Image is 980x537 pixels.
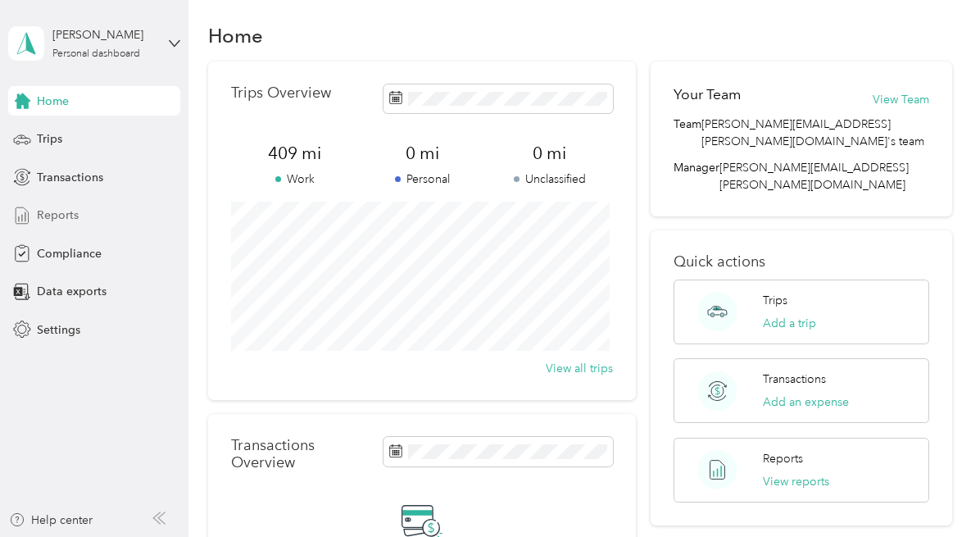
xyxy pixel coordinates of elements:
span: Settings [37,321,80,339]
span: Team [674,116,701,150]
button: View reports [763,473,829,490]
div: Personal dashboard [52,49,140,59]
p: Reports [763,450,803,467]
p: Transactions Overview [231,437,374,471]
p: Trips Overview [231,84,331,102]
p: Trips [763,292,787,309]
span: 0 mi [359,142,486,165]
p: Personal [359,171,486,188]
span: 409 mi [231,142,358,165]
span: Compliance [37,245,102,262]
span: Reports [37,207,79,224]
iframe: Everlance-gr Chat Button Frame [888,445,980,537]
button: Help center [9,512,93,529]
span: Home [37,93,69,110]
button: Add an expense [763,394,849,411]
h1: Home [208,27,263,44]
span: Data exports [37,283,107,300]
button: View Team [873,91,929,108]
p: Quick actions [674,253,929,271]
p: Work [231,171,358,188]
span: [PERSON_NAME][EMAIL_ADDRESS][PERSON_NAME][DOMAIN_NAME]'s team [701,116,929,150]
span: Manager [674,159,719,193]
span: 0 mi [486,142,613,165]
button: Add a trip [763,315,816,332]
h2: Your Team [674,84,741,105]
span: Trips [37,130,62,148]
p: Unclassified [486,171,613,188]
button: View all trips [546,360,613,377]
div: [PERSON_NAME] [52,26,155,43]
p: Transactions [763,371,826,388]
span: [PERSON_NAME][EMAIL_ADDRESS][PERSON_NAME][DOMAIN_NAME] [719,161,909,192]
span: Transactions [37,169,103,186]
